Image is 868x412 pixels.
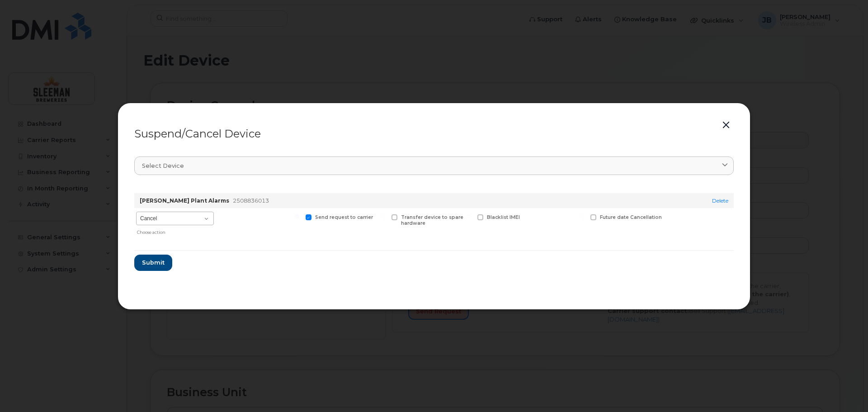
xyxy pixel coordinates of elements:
span: Send request to carrier [315,214,373,220]
span: Transfer device to spare hardware [401,214,463,226]
input: Future date Cancellation [580,214,584,219]
span: Select device [142,161,184,170]
span: Blacklist IMEI [487,214,520,220]
div: Suspend/Cancel Device [134,128,734,139]
input: Transfer device to spare hardware [381,214,385,219]
a: Select device [134,156,734,175]
span: Submit [142,258,165,267]
a: Delete [712,197,728,204]
span: 2508836013 [233,197,269,204]
span: Future date Cancellation [600,214,662,220]
strong: [PERSON_NAME] Plant Alarms [140,197,229,204]
input: Blacklist IMEI [467,214,471,219]
div: Choose action [137,226,214,236]
input: Send request to carrier [295,214,299,219]
button: Submit [134,255,172,271]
